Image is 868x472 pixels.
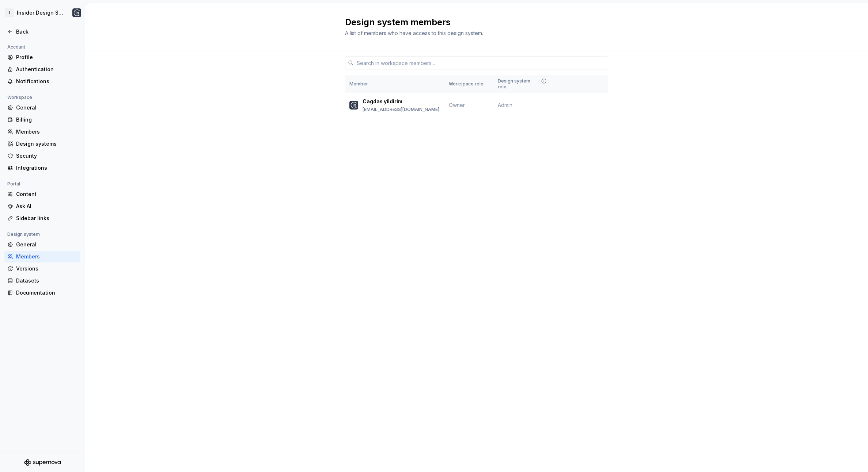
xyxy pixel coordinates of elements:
[4,162,80,174] a: Integrations
[4,76,80,87] a: Notifications
[16,215,77,222] div: Sidebar links
[16,78,77,85] div: Notifications
[16,277,77,284] div: Datasets
[4,200,80,212] a: Ask AI
[354,56,608,69] input: Search in workspace members...
[363,98,402,105] p: Cagdas yildirim
[16,191,77,198] div: Content
[16,66,77,73] div: Authentication
[4,180,23,188] div: Portal
[72,8,81,17] img: Cagdas yildirim
[4,239,80,250] a: General
[16,241,77,248] div: General
[16,152,77,160] div: Security
[4,263,80,275] a: Versions
[17,9,64,16] div: Insider Design System
[4,26,80,38] a: Back
[24,459,61,466] svg: Supernova Logo
[4,275,80,287] a: Datasets
[4,230,43,239] div: Design system
[4,150,80,162] a: Security
[16,253,77,260] div: Members
[16,164,77,172] div: Integrations
[449,102,465,108] span: Owner
[4,126,80,138] a: Members
[16,128,77,135] div: Members
[345,75,444,93] th: Member
[4,251,80,262] a: Members
[4,43,28,51] div: Account
[498,101,512,109] span: Admin
[16,104,77,111] div: General
[4,114,80,126] a: Billing
[4,64,80,75] a: Authentication
[4,51,80,63] a: Profile
[4,93,35,102] div: Workspace
[4,102,80,114] a: General
[16,116,77,123] div: Billing
[349,101,358,110] img: Cagdas yildirim
[16,289,77,296] div: Documentation
[4,212,80,224] a: Sidebar links
[363,107,439,112] p: [EMAIL_ADDRESS][DOMAIN_NAME]
[4,287,80,299] a: Documentation
[16,265,77,272] div: Versions
[16,140,77,147] div: Design systems
[345,30,483,36] span: A list of members who have access to this design system.
[345,16,599,28] h2: Design system members
[4,138,80,150] a: Design systems
[5,8,14,17] div: I
[16,203,77,210] div: Ask AI
[16,54,77,61] div: Profile
[1,5,83,21] button: IInsider Design SystemCagdas yildirim
[498,78,548,90] div: Design system role
[16,28,77,35] div: Back
[4,188,80,200] a: Content
[444,75,493,93] th: Workspace role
